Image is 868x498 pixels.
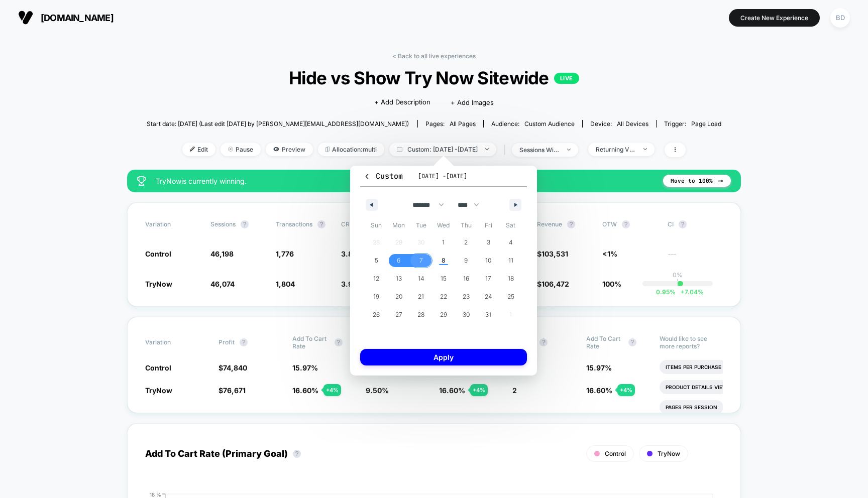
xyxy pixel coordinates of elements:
[656,288,676,296] span: 0.95 %
[455,270,477,288] button: 16
[455,233,477,252] button: 2
[395,306,402,324] span: 27
[660,335,723,350] p: Would like to see more reports?
[397,147,402,152] img: calendar
[150,491,161,497] tspan: 18 %
[464,233,468,252] span: 2
[410,252,432,270] button: 7
[499,217,522,233] span: Sat
[363,171,403,181] span: Custom
[392,52,476,60] a: < Back to all live experiences
[664,120,721,128] div: Trigger:
[491,120,575,128] div: Audience:
[605,450,626,457] span: Control
[410,306,432,324] button: 28
[673,271,683,279] p: 0%
[691,120,721,128] span: Page Load
[365,252,388,270] button: 5
[365,288,388,306] button: 19
[477,306,500,324] button: 31
[455,288,477,306] button: 23
[485,288,492,306] span: 24
[175,67,693,88] span: Hide vs Show Try Now Sitewide
[668,220,723,228] span: CI
[292,335,330,350] span: Add To Cart Rate
[388,306,410,324] button: 27
[18,10,33,25] img: Visually logo
[586,386,612,395] span: 16.60 %
[827,8,853,28] button: BD
[432,306,455,324] button: 29
[365,270,388,288] button: 12
[366,386,389,395] span: 9.50 %
[388,288,410,306] button: 20
[145,250,171,258] span: Control
[524,120,575,128] span: Custom Audience
[432,288,455,306] button: 22
[442,233,445,252] span: 1
[397,252,400,270] span: 6
[223,363,247,372] span: 74,840
[455,252,477,270] button: 9
[418,172,467,180] span: [DATE] - [DATE]
[464,252,468,270] span: 9
[373,270,379,288] span: 12
[677,279,679,286] p: |
[541,280,569,288] span: 106,472
[660,360,727,374] li: Items Per Purchase
[501,143,512,157] span: |
[679,220,687,228] button: ?
[450,120,476,128] span: all pages
[537,250,568,258] span: $
[508,252,513,270] span: 11
[628,338,636,346] button: ?
[477,217,500,233] span: Fri
[317,220,325,228] button: ?
[276,220,312,228] span: Transactions
[335,338,343,346] button: ?
[15,10,117,26] button: [DOMAIN_NAME]
[228,147,233,152] img: end
[418,288,424,306] span: 21
[425,120,476,128] div: Pages:
[676,288,704,296] span: 7.04 %
[388,270,410,288] button: 13
[145,280,172,288] span: TryNow
[360,171,527,187] button: Custom[DATE] -[DATE]
[432,233,455,252] button: 1
[487,233,490,252] span: 3
[622,220,630,228] button: ?
[210,280,235,288] span: 46,074
[219,386,246,395] span: $
[365,306,388,324] button: 26
[375,252,378,270] span: 5
[470,384,488,396] div: + 4 %
[388,217,410,233] span: Mon
[830,8,850,28] div: BD
[499,252,522,270] button: 11
[729,9,820,27] button: Create New Experience
[617,384,635,396] div: + 4 %
[410,270,432,288] button: 14
[519,146,560,154] div: sessions with impression
[668,251,723,259] span: ---
[292,386,318,395] span: 16.60 %
[681,288,685,296] span: +
[365,217,388,233] span: Sun
[463,288,470,306] span: 23
[477,252,500,270] button: 10
[617,120,648,128] span: all devices
[221,143,261,156] span: Pause
[643,148,647,150] img: end
[419,252,423,270] span: 7
[485,306,491,324] span: 31
[660,380,751,394] li: Product Details Views Rate
[418,270,424,288] span: 14
[373,306,380,324] span: 26
[388,252,410,270] button: 6
[567,149,571,151] img: end
[41,13,114,23] span: [DOMAIN_NAME]
[485,148,489,150] img: end
[137,176,146,186] img: success_star
[455,217,477,233] span: Thu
